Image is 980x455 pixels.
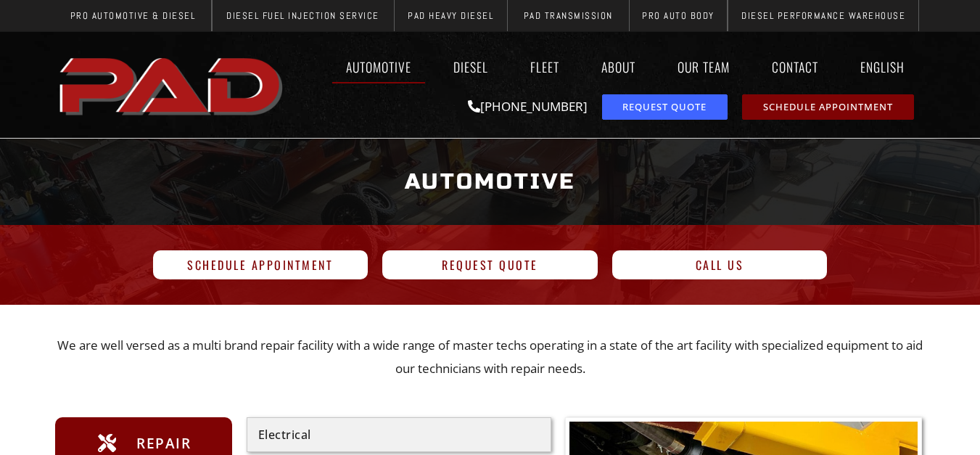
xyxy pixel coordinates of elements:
[332,50,425,83] a: Automotive
[442,259,538,271] span: Request Quote
[742,94,914,120] a: schedule repair or service appointment
[408,11,493,20] span: PAD Heavy Diesel
[468,98,588,115] a: [PHONE_NUMBER]
[758,50,832,83] a: Contact
[612,250,828,279] a: Call Us
[696,259,744,271] span: Call Us
[622,102,707,112] span: Request Quote
[290,50,926,83] nav: Menu
[55,46,290,124] img: The image shows the word "PAD" in bold, red, uppercase letters with a slight shadow effect.
[133,432,191,455] span: Repair
[187,259,333,271] span: Schedule Appointment
[226,11,379,20] span: Diesel Fuel Injection Service
[382,250,598,279] a: Request Quote
[258,429,540,440] div: Electrical
[55,46,290,124] a: pro automotive and diesel home page
[153,250,368,279] a: Schedule Appointment
[516,50,573,83] a: Fleet
[588,50,649,83] a: About
[70,11,196,20] span: Pro Automotive & Diesel
[55,334,926,381] p: We are well versed as a multi brand repair facility with a wide range of master techs operating i...
[62,155,918,209] h1: Automotive
[524,11,613,20] span: PAD Transmission
[602,94,728,120] a: request a service or repair quote
[440,50,502,83] a: Diesel
[642,11,715,20] span: Pro Auto Body
[664,50,744,83] a: Our Team
[847,50,926,83] a: English
[763,102,893,112] span: Schedule Appointment
[741,11,905,20] span: Diesel Performance Warehouse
